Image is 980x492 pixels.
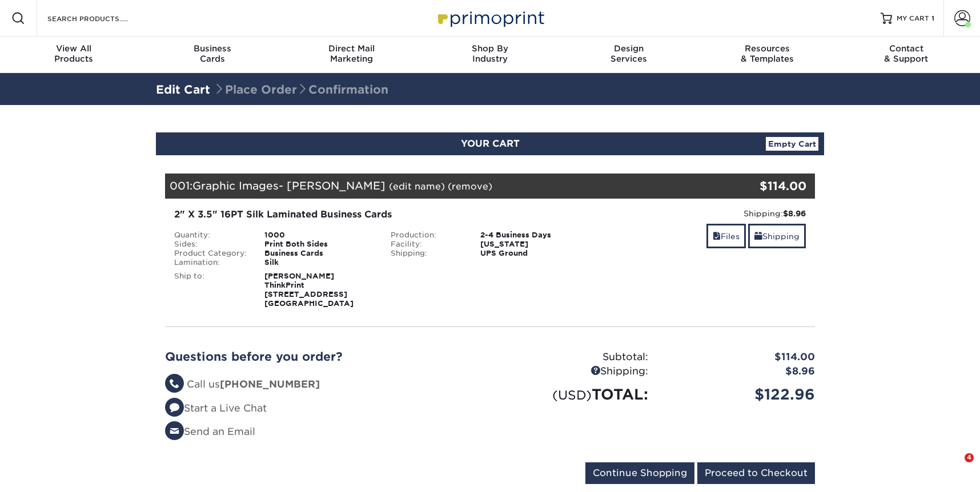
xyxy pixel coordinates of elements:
[156,83,210,96] a: Edit Cart
[472,249,598,258] div: UPS Ground
[165,377,481,392] li: Call us
[256,231,382,240] div: 1000
[282,43,421,54] span: Direct Mail
[421,43,560,64] div: Industry
[46,11,158,25] input: SEARCH PRODUCTS.....
[448,181,492,192] a: (remove)
[713,232,721,241] span: files
[166,249,256,258] div: Product Category:
[698,43,837,54] span: Resources
[698,37,837,73] a: Resources& Templates
[421,37,560,73] a: Shop ByIndustry
[931,14,934,22] span: 1
[697,462,815,484] input: Proceed to Checkout
[382,231,472,240] div: Production:
[421,43,560,54] span: Shop By
[143,43,282,54] span: Business
[837,37,975,73] a: Contact& Support
[837,43,975,64] div: & Support
[941,453,969,481] iframe: Intercom live chat
[256,249,382,258] div: Business Cards
[256,240,382,249] div: Print Both Sides
[657,384,824,405] div: $122.96
[461,138,520,149] span: YOUR CART
[174,208,589,221] div: 2" X 3.5" 16PT Silk Laminated Business Cards
[5,43,143,54] span: View All
[706,224,746,248] a: Files
[433,6,547,30] img: Primoprint
[607,208,806,219] div: Shipping:
[490,384,657,405] div: TOTAL:
[5,43,143,64] div: Products
[965,453,974,462] span: 4
[472,231,598,240] div: 2-4 Business Days
[192,179,385,192] span: Graphic Images- [PERSON_NAME]
[382,249,472,258] div: Shipping:
[166,272,256,308] div: Ship to:
[754,232,762,241] span: shipping
[490,350,657,365] div: Subtotal:
[837,43,975,54] span: Contact
[698,43,837,64] div: & Templates
[382,240,472,249] div: Facility:
[585,462,694,484] input: Continue Shopping
[472,240,598,249] div: [US_STATE]
[165,174,706,199] div: 001:
[165,350,481,364] h2: Questions before you order?
[166,231,256,240] div: Quantity:
[657,364,824,379] div: $8.96
[490,364,657,379] div: Shipping:
[282,37,421,73] a: Direct MailMarketing
[264,272,354,308] strong: [PERSON_NAME] ThinkPrint [STREET_ADDRESS] [GEOGRAPHIC_DATA]
[559,43,698,54] span: Design
[748,224,806,248] a: Shipping
[165,402,267,414] a: Start a Live Chat
[783,209,806,218] strong: $8.96
[166,258,256,267] div: Lamination:
[552,388,592,402] small: (USD)
[166,240,256,249] div: Sides:
[897,14,929,23] span: MY CART
[3,457,97,488] iframe: Google Customer Reviews
[256,258,382,267] div: Silk
[657,350,824,365] div: $114.00
[389,181,445,192] a: (edit name)
[143,43,282,64] div: Cards
[220,378,320,390] strong: [PHONE_NUMBER]
[214,83,388,96] span: Place Order Confirmation
[559,43,698,64] div: Services
[143,37,282,73] a: BusinessCards
[559,37,698,73] a: DesignServices
[282,43,421,64] div: Marketing
[165,426,255,437] a: Send an Email
[5,37,143,73] a: View AllProducts
[706,178,806,195] div: $114.00
[766,137,818,151] a: Empty Cart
